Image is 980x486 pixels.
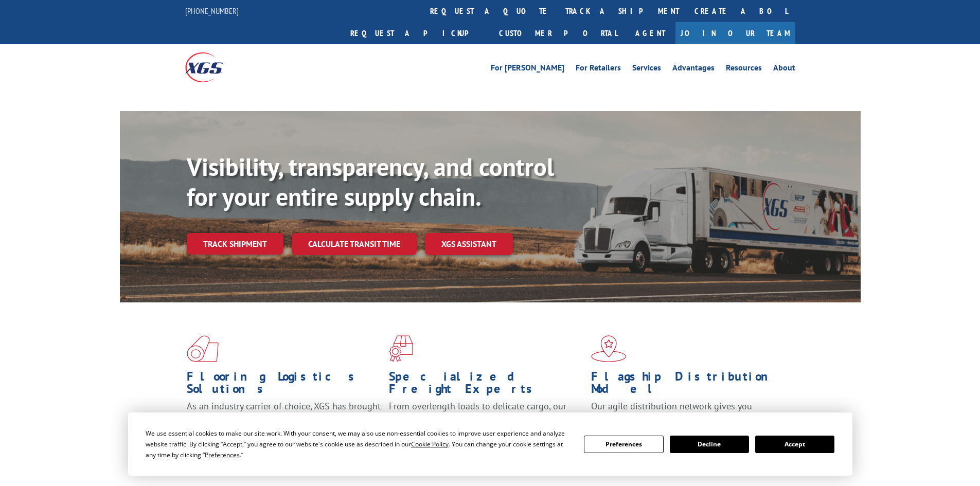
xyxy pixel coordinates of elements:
a: About [773,64,795,75]
img: xgs-icon-focused-on-flooring-red [389,335,413,362]
a: Calculate transit time [292,233,417,255]
span: Preferences [205,451,240,459]
span: Cookie Policy [411,440,449,448]
a: XGS ASSISTANT [425,233,513,255]
h1: Specialized Freight Experts [389,370,583,400]
img: xgs-icon-flagship-distribution-model-red [591,335,627,362]
a: Request a pickup [343,22,491,44]
button: Accept [755,436,834,453]
div: We use essential cookies to make our site work. With your consent, we may also use non-essential ... [146,428,572,460]
a: Agent [625,22,675,44]
a: Track shipment [187,233,283,255]
a: Customer Portal [491,22,625,44]
a: For [PERSON_NAME] [491,64,564,75]
h1: Flooring Logistics Solutions [187,370,381,400]
span: As an industry carrier of choice, XGS has brought innovation and dedication to flooring logistics... [187,400,381,437]
a: Resources [726,64,762,75]
a: [PHONE_NUMBER] [185,6,239,16]
b: Visibility, transparency, and control for your entire supply chain. [187,151,554,212]
a: Services [632,64,661,75]
span: Our agile distribution network gives you nationwide inventory management on demand. [591,400,780,424]
p: From overlength loads to delicate cargo, our experienced staff knows the best way to move your fr... [389,400,583,446]
button: Decline [670,436,749,453]
button: Preferences [584,436,663,453]
a: For Retailers [576,64,621,75]
a: Advantages [672,64,715,75]
div: Cookie Consent Prompt [128,412,852,476]
a: Join Our Team [675,22,795,44]
h1: Flagship Distribution Model [591,370,786,400]
img: xgs-icon-total-supply-chain-intelligence-red [187,335,219,362]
